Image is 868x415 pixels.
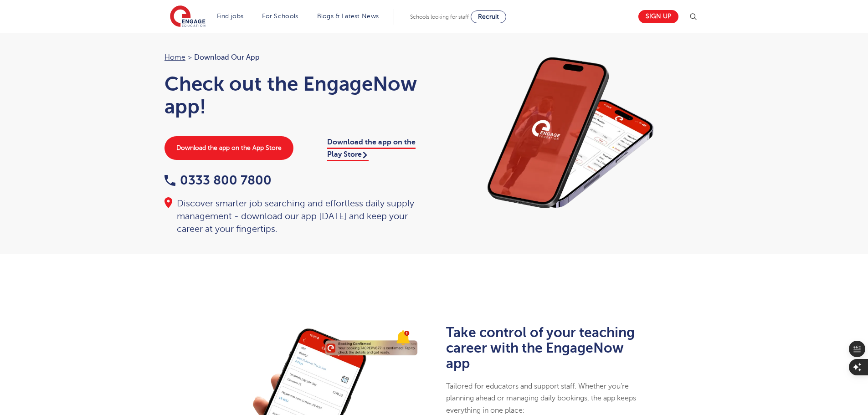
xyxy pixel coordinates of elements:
[194,51,260,63] span: Download our app
[478,13,499,20] span: Recruit
[164,53,185,61] a: Home
[217,13,244,20] a: Find jobs
[410,14,469,20] span: Schools looking for staff
[188,53,192,61] span: >
[471,10,506,23] a: Recruit
[164,51,425,63] nav: breadcrumb
[317,13,379,20] a: Blogs & Latest News
[262,13,298,20] a: For Schools
[164,173,272,187] a: 0333 800 7800
[170,5,205,28] img: Engage Education
[164,197,425,236] div: Discover smarter job searching and effortless daily supply management - download our app [DATE] a...
[638,10,678,23] a: Sign up
[446,325,635,371] b: Take control of your teaching career with the EngageNow app
[164,136,293,160] a: Download the app on the App Store
[446,382,636,415] span: Tailored for educators and support staff. Whether you’re planning ahead or managing daily booking...
[164,72,425,118] h1: Check out the EngageNow app!
[327,138,416,161] a: Download the app on the Play Store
